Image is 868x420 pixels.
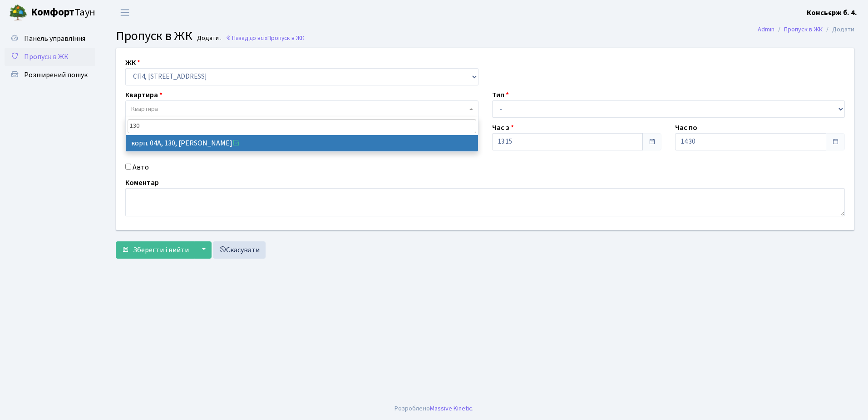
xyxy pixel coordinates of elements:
a: Панель управління [5,30,95,48]
label: Коментар [125,177,159,188]
label: Час з [492,122,514,133]
div: Розроблено . [395,404,473,414]
span: Таун [31,5,95,20]
span: Панель управління [24,34,85,44]
span: Пропуск в ЖК [116,27,192,45]
nav: breadcrumb [744,20,868,39]
li: Додати [823,25,854,35]
a: Admin [758,25,774,34]
span: Розширений пошук [24,70,88,80]
a: Назад до всіхПропуск в ЖК [226,34,305,42]
img: logo.png [9,4,27,22]
a: Massive Kinetic [430,404,472,413]
label: ЖК [125,57,140,68]
span: Пропуск в ЖК [267,34,305,42]
a: Консьєрж б. 4. [807,7,857,18]
button: Переключити навігацію [113,5,136,20]
b: Комфорт [31,5,74,20]
a: Пропуск в ЖК [784,25,823,34]
label: Авто [133,162,149,173]
label: Час по [675,122,697,133]
label: Тип [492,90,509,100]
small: Додати . [195,35,222,42]
a: Скасувати [213,241,266,259]
li: корп. 04А, 130, [PERSON_NAME] [126,135,478,151]
button: Зберегти і вийти [116,241,195,259]
span: Квартира [131,105,158,114]
b: Консьєрж б. 4. [807,8,857,18]
a: Розширений пошук [5,66,95,84]
a: Пропуск в ЖК [5,48,95,66]
span: Зберегти і вийти [133,245,189,255]
label: Квартира [125,90,163,100]
span: Пропуск в ЖК [24,52,69,62]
